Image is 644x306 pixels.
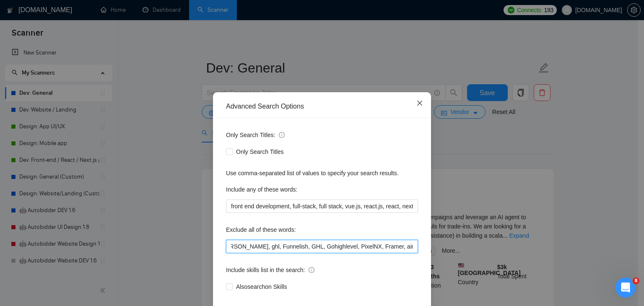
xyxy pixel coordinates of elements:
span: info-circle [309,267,314,273]
span: info-circle [279,132,285,138]
span: Also search on Skills [233,282,290,291]
span: close [416,100,423,106]
div: Use comma-separated list of values to specify your search results. [226,169,418,178]
div: Advanced Search Options [226,102,418,111]
span: Only Search Titles: [226,130,285,140]
label: Exclude all of these words: [226,223,296,236]
label: Include any of these words: [226,183,297,196]
span: 8 [633,277,639,284]
iframe: Intercom live chat [615,277,636,298]
span: Include skills list in the search: [226,265,314,275]
button: Close [408,92,431,115]
span: Only Search Titles [233,147,287,156]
